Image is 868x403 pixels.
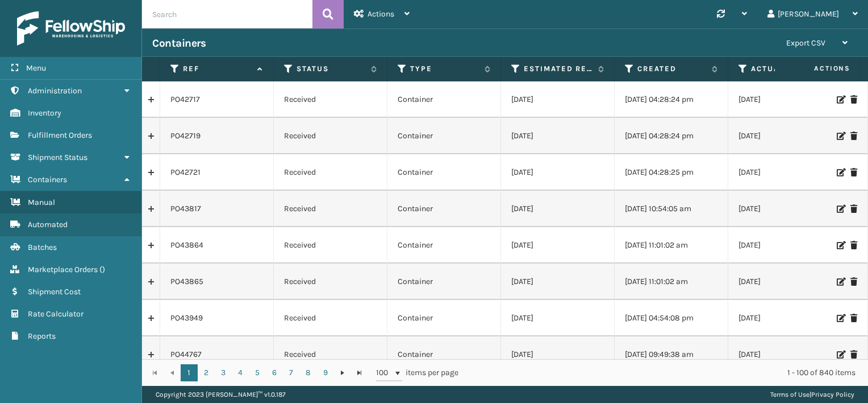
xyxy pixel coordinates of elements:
span: Reports [28,331,56,341]
td: Received [274,118,387,154]
a: 5 [249,364,266,381]
td: Container [387,191,501,227]
a: PO42717 [170,94,200,105]
span: Shipment Cost [28,287,81,297]
td: Received [274,154,387,191]
a: PO43817 [170,203,201,215]
i: Edit [837,351,844,359]
i: Delete [850,132,857,140]
a: 6 [266,364,283,381]
h3: Containers [152,36,206,50]
a: PO42719 [170,130,201,142]
i: Delete [850,96,857,104]
a: 3 [215,364,232,381]
i: Edit [837,168,844,176]
label: Type [410,64,479,74]
td: Container [387,118,501,154]
td: Container [387,300,501,336]
a: PO43864 [170,240,203,251]
span: Go to the last page [355,368,364,377]
td: [DATE] [501,81,615,118]
label: Estimated Receiving Date [524,64,592,74]
td: [DATE] [501,118,615,154]
td: Container [387,81,501,118]
span: Actions [368,9,394,19]
i: Edit [837,132,844,140]
a: Go to the last page [351,364,368,381]
span: items per page [376,364,459,381]
div: | [770,386,854,403]
span: Manual [28,198,55,207]
td: Received [274,336,387,373]
span: ( ) [99,265,105,274]
td: [DATE] 04:28:24 pm [615,118,728,154]
a: Go to the next page [334,364,351,381]
td: Container [387,154,501,191]
i: Delete [850,241,857,249]
a: 8 [300,364,317,381]
td: Received [274,264,387,300]
i: Edit [837,314,844,322]
td: [DATE] [501,227,615,264]
span: Menu [26,63,46,73]
i: Edit [837,241,844,249]
i: Delete [850,168,857,176]
td: [DATE] 04:28:25 pm [615,154,728,191]
span: Containers [28,175,67,184]
a: 7 [283,364,300,381]
td: [DATE] 04:54:08 pm [615,300,728,336]
td: [DATE] [728,191,842,227]
span: Shipment Status [28,153,87,162]
td: [DATE] [728,264,842,300]
i: Edit [837,205,844,213]
td: Container [387,227,501,264]
td: [DATE] [728,118,842,154]
td: [DATE] [728,227,842,264]
td: [DATE] 11:01:02 am [615,227,728,264]
td: [DATE] 04:28:24 pm [615,81,728,118]
a: 2 [198,364,215,381]
td: [DATE] 11:01:02 am [615,264,728,300]
span: Inventory [28,108,61,118]
label: Actual Receiving Date [751,64,820,74]
i: Delete [850,351,857,359]
i: Delete [850,278,857,286]
a: 9 [317,364,334,381]
td: [DATE] 10:54:05 am [615,191,728,227]
td: Container [387,336,501,373]
a: Privacy Policy [811,390,854,398]
td: [DATE] [728,300,842,336]
label: Ref [183,64,252,74]
td: [DATE] [501,264,615,300]
td: Received [274,81,387,118]
span: Rate Calculator [28,309,84,319]
span: Export CSV [786,38,825,48]
a: PO43949 [170,312,203,324]
td: [DATE] [728,154,842,191]
td: [DATE] [501,191,615,227]
span: Marketplace Orders [28,265,98,274]
img: logo [17,11,125,46]
label: Created [637,64,706,74]
i: Edit [837,278,844,286]
p: Copyright 2023 [PERSON_NAME]™ v 1.0.187 [156,386,286,403]
label: Status [297,64,365,74]
a: PO42721 [170,167,201,178]
td: Container [387,264,501,300]
td: Received [274,300,387,336]
td: Received [274,191,387,227]
td: [DATE] [501,336,615,373]
td: [DATE] [728,81,842,118]
td: [DATE] [728,336,842,373]
a: 1 [181,364,198,381]
span: Fulfillment Orders [28,130,92,140]
td: [DATE] [501,300,615,336]
a: PO43865 [170,276,203,287]
span: Go to the next page [338,368,347,377]
i: Edit [837,96,844,104]
span: 100 [376,367,393,379]
span: Automated [28,220,68,229]
i: Delete [850,314,857,322]
span: Batches [28,242,57,252]
span: Actions [778,59,857,78]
